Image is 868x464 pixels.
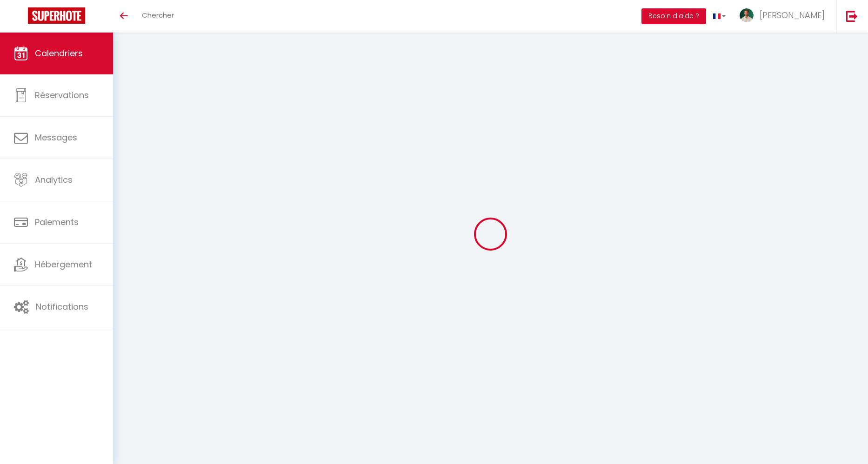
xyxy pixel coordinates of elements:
[35,89,89,101] span: Réservations
[142,10,174,20] span: Chercher
[846,10,858,22] img: logout
[35,259,92,270] span: Hébergement
[641,8,706,24] button: Besoin d'aide ?
[35,216,79,228] span: Paiements
[35,174,73,186] span: Analytics
[35,47,83,59] span: Calendriers
[28,7,85,24] img: Super Booking
[760,9,825,21] span: [PERSON_NAME]
[35,132,77,143] span: Messages
[36,301,88,312] span: Notifications
[740,8,754,22] img: ...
